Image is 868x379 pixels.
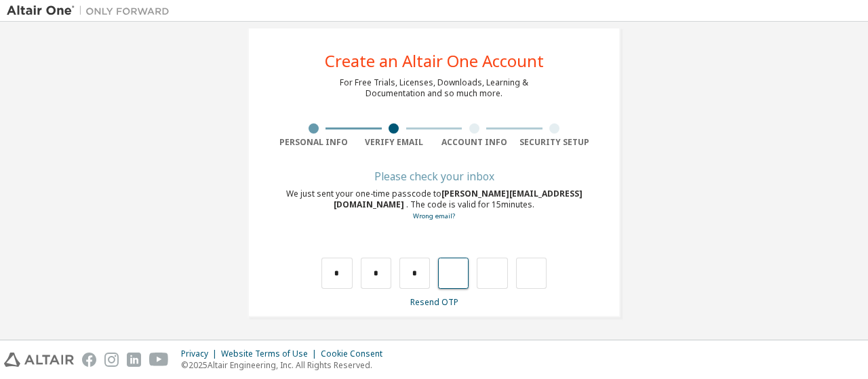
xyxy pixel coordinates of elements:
[413,212,455,220] a: Go back to the registration form
[181,348,221,359] div: Privacy
[7,4,176,18] img: Altair One
[273,137,354,148] div: Personal Info
[127,353,141,367] img: linkedin.svg
[340,77,528,99] div: For Free Trials, Licenses, Downloads, Learning & Documentation and so much more.
[515,137,595,148] div: Security Setup
[104,353,119,367] img: instagram.svg
[82,353,96,367] img: facebook.svg
[221,348,321,359] div: Website Terms of Use
[181,359,391,371] p: © 2025 Altair Engineering, Inc. All Rights Reserved.
[334,188,583,210] span: [PERSON_NAME][EMAIL_ADDRESS][DOMAIN_NAME]
[321,348,391,359] div: Cookie Consent
[434,137,515,148] div: Account Info
[4,353,74,367] img: altair_logo.svg
[325,53,544,69] div: Create an Altair One Account
[354,137,435,148] div: Verify Email
[273,172,595,180] div: Please check your inbox
[410,296,458,308] a: Resend OTP
[149,353,169,367] img: youtube.svg
[273,188,595,222] div: We just sent your one-time passcode to . The code is valid for 15 minutes.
